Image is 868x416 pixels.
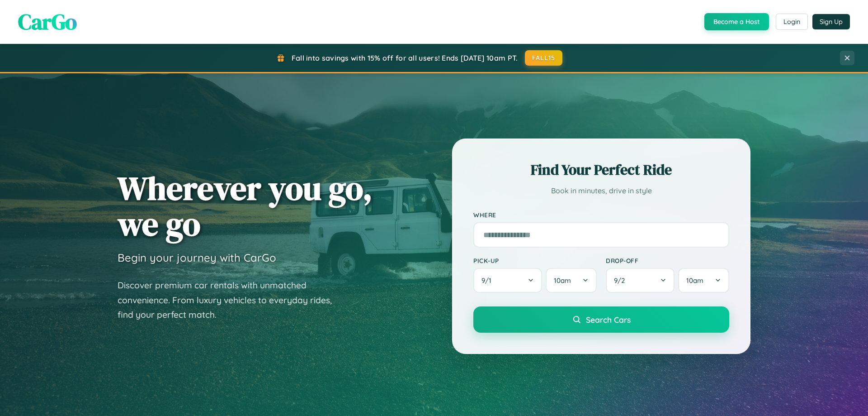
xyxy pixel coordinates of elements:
[481,276,496,285] span: 9 / 1
[292,53,518,62] span: Fall into savings with 15% off for all users! Ends [DATE] 10am PT.
[678,268,729,293] button: 10am
[473,160,729,180] h2: Find Your Perfect Ride
[525,50,563,66] button: FALL15
[473,257,597,264] label: Pick-up
[473,268,542,293] button: 9/1
[118,170,373,242] h1: Wherever you go, we go
[18,7,77,37] span: CarGo
[614,276,629,285] span: 9 / 2
[473,184,729,197] p: Book in minutes, drive in style
[546,268,597,293] button: 10am
[473,211,729,219] label: Where
[554,276,571,285] span: 10am
[586,315,631,325] span: Search Cars
[704,13,769,30] button: Become a Host
[473,306,729,333] button: Search Cars
[776,14,808,30] button: Login
[606,268,675,293] button: 9/2
[686,276,703,285] span: 10am
[812,14,850,29] button: Sign Up
[118,278,344,322] p: Discover premium car rentals with unmatched convenience. From luxury vehicles to everyday rides, ...
[606,257,729,264] label: Drop-off
[118,251,276,264] h3: Begin your journey with CarGo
